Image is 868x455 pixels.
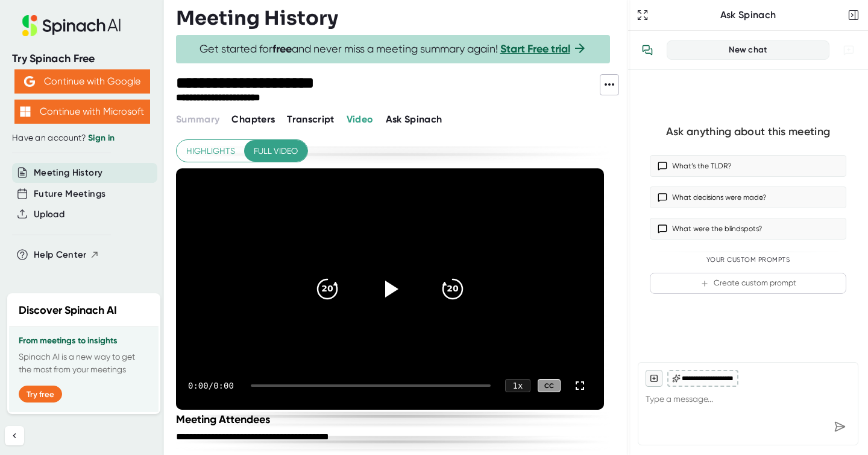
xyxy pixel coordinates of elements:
[386,112,442,127] button: Ask Spinach
[186,144,235,159] span: Highlights
[287,113,335,125] span: Transcript
[635,38,659,62] button: View conversation history
[176,7,338,30] h3: Meeting History
[347,113,374,125] span: Video
[505,379,530,392] div: 1 x
[12,133,152,144] div: Have an account?
[176,413,610,426] div: Meeting Attendees
[188,381,236,390] div: 0:00 / 0:00
[5,426,24,445] button: Collapse sidebar
[200,42,587,56] span: Get started for and never miss a meeting summary again!
[347,112,374,127] button: Video
[650,273,846,294] button: Create custom prompt
[34,248,99,262] button: Help Center
[650,155,846,177] button: What’s the TLDR?
[34,187,105,201] button: Future Meetings
[14,69,150,94] button: Continue with Google
[651,9,845,21] div: Ask Spinach
[650,186,846,208] button: What decisions were made?
[272,42,292,56] b: free
[19,302,117,319] h2: Discover Spinach AI
[500,42,570,56] a: Start Free trial
[19,386,62,402] button: Try free
[634,7,651,24] button: Expand to Ask Spinach page
[12,52,152,66] div: Try Spinach Free
[19,351,149,376] p: Spinach AI is a new way to get the most from your meetings
[675,45,822,56] div: New chat
[650,256,846,264] div: Your Custom Prompts
[231,112,275,127] button: Chapters
[34,208,64,221] button: Upload
[829,416,851,437] div: Send message
[176,113,219,125] span: Summary
[177,140,245,162] button: Highlights
[231,113,275,125] span: Chapters
[34,248,87,262] span: Help Center
[176,112,219,127] button: Summary
[24,76,35,87] img: Aehbyd4JwY73AAAAAElFTkSuQmCC
[845,7,862,24] button: Close conversation sidebar
[14,100,150,124] button: Continue with Microsoft
[287,112,335,127] button: Transcript
[34,166,102,180] button: Meeting History
[650,218,846,240] button: What were the blindspots?
[88,133,115,143] a: Sign in
[386,113,442,125] span: Ask Spinach
[19,336,149,346] h3: From meetings to insights
[538,379,561,393] div: CC
[666,125,830,139] div: Ask anything about this meeting
[254,144,298,159] span: Full video
[244,140,307,162] button: Full video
